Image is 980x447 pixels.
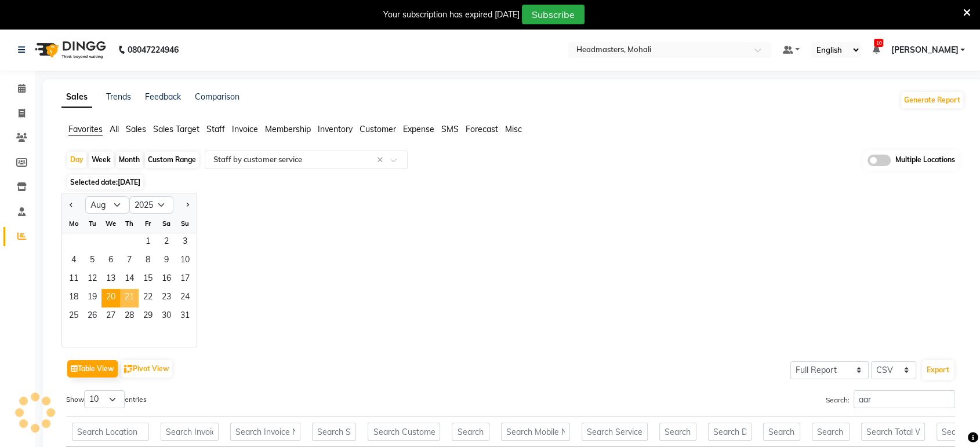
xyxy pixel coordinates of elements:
span: 19 [83,289,101,307]
input: Search Location [72,423,149,441]
input: Search Price [659,423,697,441]
button: Previous month [67,196,76,214]
div: Tuesday, August 12, 2025 [83,270,101,289]
span: 16 [157,270,176,289]
span: Favorites [68,124,103,134]
span: 29 [139,307,157,326]
input: Search Mobile Number [501,423,570,441]
b: 08047224946 [128,34,179,66]
div: Saturday, August 16, 2025 [157,270,176,289]
div: Fr [139,214,157,233]
span: 21 [120,289,139,307]
div: Sunday, August 10, 2025 [176,252,194,270]
a: Comparison [195,91,239,102]
span: 31 [176,307,194,326]
div: Wednesday, August 13, 2025 [101,270,120,289]
span: 15 [139,270,157,289]
span: Misc [505,124,522,134]
span: SMS [441,124,459,134]
div: Day [67,152,86,168]
input: Search Tax [763,423,800,441]
span: 8 [139,252,157,270]
div: Friday, August 15, 2025 [139,270,157,289]
div: Sunday, August 31, 2025 [176,307,194,326]
input: Search Invoice Date [161,423,219,441]
div: Tuesday, August 26, 2025 [83,307,101,326]
button: Table View [67,360,118,378]
div: Saturday, August 2, 2025 [157,233,176,252]
div: Saturday, August 30, 2025 [157,307,176,326]
div: Monday, August 4, 2025 [64,252,83,270]
button: Next month [183,196,192,214]
img: pivot.png [124,365,133,373]
div: Thursday, August 7, 2025 [120,252,139,270]
input: Search Service [582,423,648,441]
span: 22 [139,289,157,307]
div: Sa [157,214,176,233]
div: Tuesday, August 5, 2025 [83,252,101,270]
div: Sunday, August 24, 2025 [176,289,194,307]
span: Forecast [466,124,498,134]
label: Search: [826,390,955,408]
div: Sunday, August 3, 2025 [176,233,194,252]
span: 23 [157,289,176,307]
button: Pivot View [121,360,172,378]
input: Search Discount [708,423,752,441]
input: Search Customer Name [368,423,440,441]
span: Inventory [318,124,353,134]
div: Wednesday, August 6, 2025 [101,252,120,270]
span: 11 [64,270,83,289]
span: 2 [157,233,176,252]
a: Trends [106,91,131,102]
span: Expense [403,124,434,134]
div: Saturday, August 9, 2025 [157,252,176,270]
div: Wednesday, August 20, 2025 [101,289,120,307]
label: Show entries [66,390,147,408]
span: 14 [120,270,139,289]
span: Clear all [377,154,387,166]
span: 27 [101,307,120,326]
div: Week [89,152,114,168]
button: Subscribe [522,5,585,24]
span: 7 [120,252,139,270]
div: Tuesday, August 19, 2025 [83,289,101,307]
div: Wednesday, August 27, 2025 [101,307,120,326]
input: Search Invoice Number [230,423,300,441]
input: Search: [854,390,955,408]
div: Friday, August 1, 2025 [139,233,157,252]
span: All [110,124,119,134]
span: Membership [265,124,311,134]
select: Select year [129,196,173,214]
span: 20 [101,289,120,307]
div: Month [116,152,143,168]
span: 10 [874,39,883,47]
span: 9 [157,252,176,270]
div: Thursday, August 14, 2025 [120,270,139,289]
div: Custom Range [145,152,199,168]
div: Thursday, August 21, 2025 [120,289,139,307]
span: 1 [139,233,157,252]
div: Monday, August 25, 2025 [64,307,83,326]
input: Search Gender [452,423,489,441]
div: Friday, August 22, 2025 [139,289,157,307]
span: 12 [83,270,101,289]
span: Staff [206,124,225,134]
button: Export [922,360,954,380]
span: Selected date: [67,175,143,189]
div: Monday, August 11, 2025 [64,270,83,289]
span: 28 [120,307,139,326]
span: 13 [101,270,120,289]
button: Generate Report [901,92,963,108]
span: 18 [64,289,83,307]
a: Sales [61,87,92,108]
span: Sales Target [153,124,199,134]
span: 30 [157,307,176,326]
input: Search Stylist [312,423,356,441]
span: Customer [360,124,396,134]
span: 17 [176,270,194,289]
input: Search Total [812,423,850,441]
div: Your subscription has expired [DATE] [383,9,520,21]
div: Th [120,214,139,233]
span: [PERSON_NAME] [891,44,958,56]
span: 25 [64,307,83,326]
